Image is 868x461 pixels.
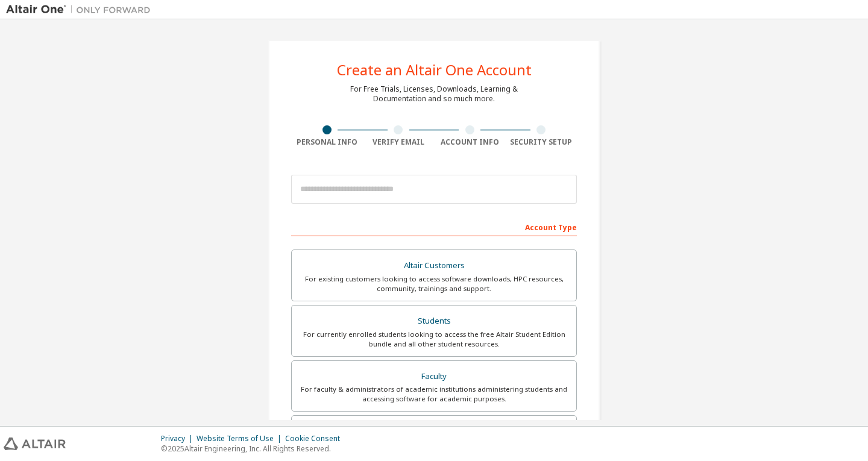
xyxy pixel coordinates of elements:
div: Security Setup [506,137,577,147]
div: For Free Trials, Licenses, Downloads, Learning & Documentation and so much more. [350,84,518,104]
div: Privacy [161,434,197,444]
div: Verify Email [363,137,435,147]
div: Students [299,313,569,330]
div: Create an Altair One Account [337,63,532,77]
div: Account Info [434,137,506,147]
div: Account Type [291,217,577,236]
p: © 2025 Altair Engineering, Inc. All Rights Reserved. [161,444,347,454]
img: Altair One [6,4,157,16]
div: Faculty [299,368,569,385]
img: altair_logo.svg [4,437,66,450]
div: Personal Info [291,137,363,147]
div: Website Terms of Use [197,434,285,444]
div: For faculty & administrators of academic institutions administering students and accessing softwa... [299,384,569,404]
div: Altair Customers [299,257,569,274]
div: Cookie Consent [285,434,347,444]
div: For existing customers looking to access software downloads, HPC resources, community, trainings ... [299,274,569,293]
div: For currently enrolled students looking to access the free Altair Student Edition bundle and all ... [299,330,569,349]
